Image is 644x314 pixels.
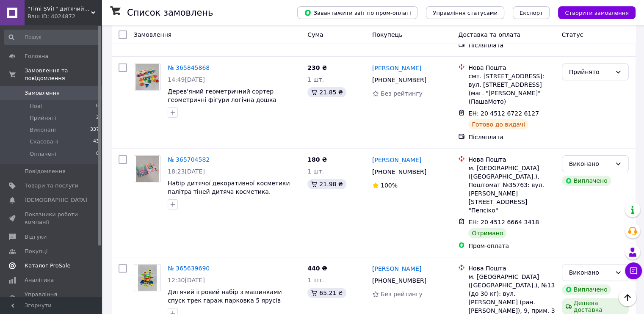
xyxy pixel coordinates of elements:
div: м. [GEOGRAPHIC_DATA] ([GEOGRAPHIC_DATA].), Поштомат №35763: вул. [PERSON_NAME][STREET_ADDRESS] "П... [468,164,555,215]
div: Нова Пошта [468,264,555,273]
span: Створити замовлення [565,10,629,16]
span: 1 шт. [307,168,324,175]
span: 230 ₴ [307,64,327,71]
h1: Список замовлень [127,8,213,18]
div: [PHONE_NUMBER] [370,74,428,86]
button: Експорт [513,6,550,19]
span: Замовлення та повідомлення [25,67,102,82]
span: Доставка та оплата [458,31,520,38]
span: Без рейтингу [381,291,423,297]
a: Фото товару [134,264,161,291]
span: Управління сайтом [25,291,78,306]
span: 2 [96,114,99,122]
div: 21.85 ₴ [307,87,346,97]
a: Фото товару [134,63,161,91]
span: Повідомлення [25,168,66,175]
div: Виконано [569,268,611,277]
span: Без рейтингу [381,90,423,97]
span: Аналітика [25,276,54,284]
span: 180 ₴ [307,156,327,163]
div: Отримано [468,228,506,238]
a: № 365845868 [168,64,210,71]
span: Оплачені [30,150,56,158]
span: 12:30[DATE] [168,277,205,284]
div: Виплачено [562,176,611,186]
a: Дерев'яний геометричний сортер геометричні фігури логічна дошка пірамідка WToys [168,88,276,112]
span: 14:49[DATE] [168,76,205,83]
div: Прийнято [569,67,611,77]
div: Ваш ID: 4024872 [28,13,102,20]
span: 18:23[DATE] [168,168,205,175]
span: Експорт [520,10,543,16]
div: 21.98 ₴ [307,179,346,189]
span: Замовлення [134,31,171,38]
div: Готово до видачі [468,119,528,129]
span: Товари та послуги [25,182,78,190]
a: Набір дитячої декоративної косметики палітра тіней дитяча косметика. [GEOGRAPHIC_DATA] [168,180,290,204]
span: Завантажити звіт по пром-оплаті [304,9,411,17]
span: 43 [93,138,99,146]
span: Покупці [25,248,47,255]
span: Cума [307,31,323,38]
div: [PHONE_NUMBER] [370,166,428,178]
div: Післяплата [468,133,555,141]
img: Фото товару [138,264,156,291]
span: ЕН: 20 4512 6722 6127 [468,110,539,117]
div: 65.21 ₴ [307,288,346,298]
div: Нова Пошта [468,155,555,164]
button: Чат з покупцем [625,262,642,279]
span: Прийняті [30,114,56,122]
span: Виконані [30,126,56,134]
span: Показники роботи компанії [25,211,78,226]
span: Управління статусами [433,10,498,16]
div: Виплачено [562,284,611,295]
span: 100% [381,182,398,189]
a: № 365704582 [168,156,210,163]
div: [PHONE_NUMBER] [370,275,428,286]
span: Каталог ProSale [25,262,70,270]
span: Скасовані [30,138,58,146]
button: Управління статусами [426,6,504,19]
span: 337 [90,126,99,134]
span: 1 шт. [307,76,324,83]
button: Завантажити звіт по пром-оплаті [297,6,417,19]
img: Фото товару [136,156,159,182]
a: Дитячий ігровий набір з машинками спуск трек гараж парковка 5 ярусів [168,289,282,304]
div: Виконано [569,159,611,168]
a: Створити замовлення [550,9,636,16]
img: Фото товару [135,64,159,90]
div: Післяплата [468,41,555,50]
a: [PERSON_NAME] [372,156,421,164]
div: Пром-оплата [468,242,555,250]
span: 440 ₴ [307,265,327,272]
span: "Timi SViT" дитячий інтернет-магазин [28,5,91,13]
span: [DEMOGRAPHIC_DATA] [25,196,87,204]
span: Нові [30,102,42,110]
a: Фото товару [134,155,161,182]
span: Замовлення [25,89,60,97]
span: ЕН: 20 4512 6664 3418 [468,219,539,226]
span: Статус [562,31,583,38]
a: [PERSON_NAME] [372,64,421,72]
button: Наверх [619,289,636,306]
span: Покупець [372,31,402,38]
a: № 365639690 [168,265,210,272]
span: 0 [96,102,99,110]
span: 0 [96,150,99,158]
span: 1 шт. [307,277,324,284]
button: Створити замовлення [558,6,636,19]
span: Головна [25,52,48,60]
input: Пошук [4,30,100,45]
div: смт. [STREET_ADDRESS]: вул. [STREET_ADDRESS] (маг. "[PERSON_NAME]" (ПашаМото) [468,72,555,106]
a: [PERSON_NAME] [372,264,421,273]
span: Відгуки [25,233,47,241]
div: Нова Пошта [468,63,555,72]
